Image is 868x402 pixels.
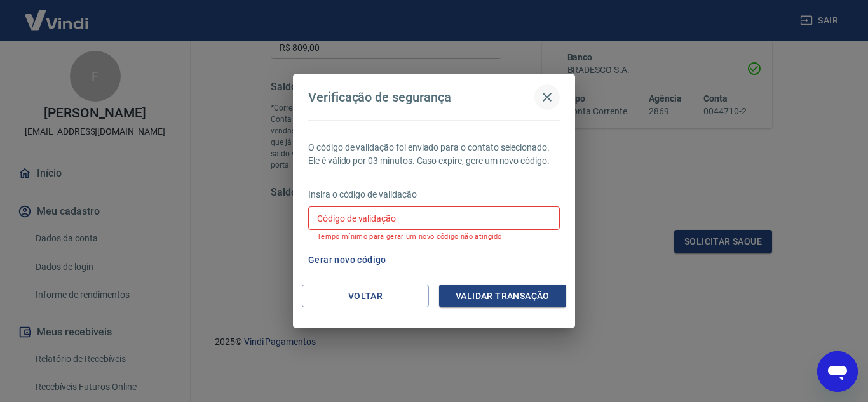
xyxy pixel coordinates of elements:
[303,248,391,272] button: Gerar novo código
[308,141,560,168] p: O código de validação foi enviado para o contato selecionado. Ele é válido por 03 minutos. Caso e...
[439,285,566,308] button: Validar transação
[817,351,858,392] iframe: Botão para abrir a janela de mensagens, conversa em andamento
[302,285,429,308] button: Voltar
[317,232,551,241] p: Tempo mínimo para gerar um novo código não atingido
[308,188,560,201] p: Insira o código de validação
[308,90,451,105] h4: Verificação de segurança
